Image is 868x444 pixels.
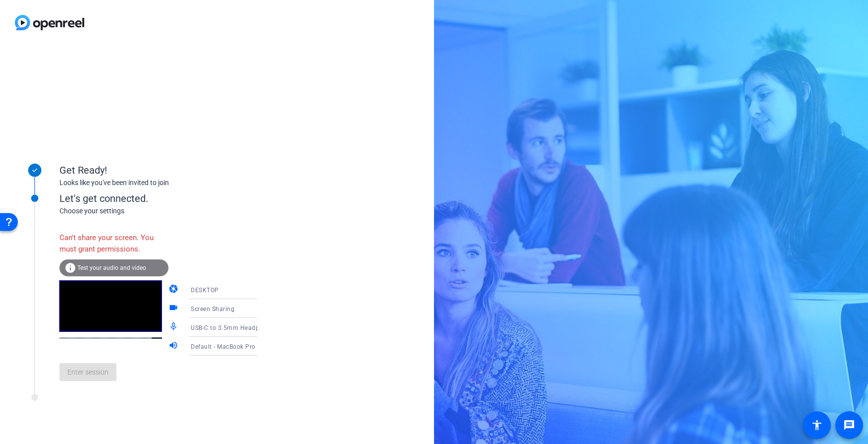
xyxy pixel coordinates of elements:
mat-icon: info [64,262,76,274]
span: Screen Sharing [191,306,234,313]
span: Test your audio and video [77,264,146,271]
div: Can't share your screen. You must grant permissions. [59,227,168,259]
mat-icon: camera [168,284,180,296]
mat-icon: videocam [168,303,180,315]
span: DESKTOP [191,287,219,294]
mat-icon: mic_none [168,321,180,333]
span: USB-C to 3.5mm Headphone Jack Adapter (05ac:110a) [191,323,351,331]
span: Default - MacBook Pro Speakers (Built-in) [191,342,310,350]
mat-icon: volume_up [168,340,180,352]
div: Get Ready! [59,163,258,178]
div: Choose your settings [59,206,278,216]
div: Let's get connected. [59,191,278,206]
mat-icon: message [843,419,855,431]
div: Looks like you've been invited to join [59,178,258,188]
mat-icon: accessibility [811,419,823,431]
